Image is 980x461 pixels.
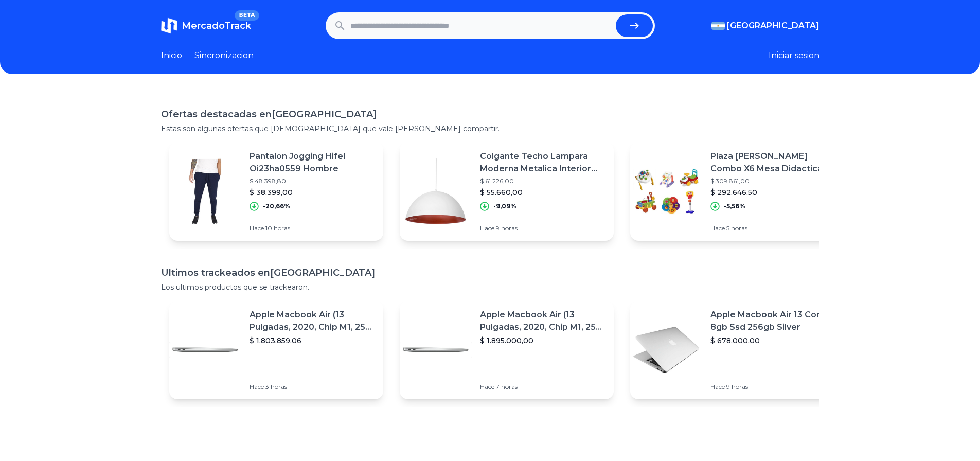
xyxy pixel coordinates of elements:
p: Plaza [PERSON_NAME] Combo X6 Mesa Didactica Rompecabeza Aro Pata [710,150,836,175]
span: BETA [235,10,259,21]
a: Featured imageColgante Techo Lampara Moderna Metalica Interior Cobre$ 61.226,00$ 55.660,00-9,09%H... [400,142,614,241]
p: Pantalon Jogging Hifel Oi23ha0559 Hombre [250,150,375,175]
p: Hace 7 horas [480,383,605,391]
img: Argentina [711,22,725,30]
img: MercadoTrack [161,17,177,34]
p: Apple Macbook Air (13 Pulgadas, 2020, Chip M1, 256 Gb De Ssd, 8 Gb De Ram) - Plata [250,309,375,333]
p: $ 38.399,00 [250,187,375,198]
p: $ 55.660,00 [480,187,605,198]
img: Featured image [400,155,472,227]
p: Hace 5 horas [710,224,836,233]
p: Apple Macbook Air (13 Pulgadas, 2020, Chip M1, 256 Gb De Ssd, 8 Gb De Ram) - Plata [480,309,605,333]
img: Featured image [400,314,472,386]
p: $ 292.646,50 [710,187,836,198]
p: Estas son algunas ofertas que [DEMOGRAPHIC_DATA] que vale [PERSON_NAME] compartir. [161,123,819,134]
img: Featured image [169,155,241,227]
h1: Ultimos trackeados en [GEOGRAPHIC_DATA] [161,265,819,280]
span: MercadoTrack [182,20,251,31]
a: Featured imageApple Macbook Air (13 Pulgadas, 2020, Chip M1, 256 Gb De Ssd, 8 Gb De Ram) - Plata$... [169,300,383,399]
a: MercadoTrackBETA [161,17,251,34]
img: Featured image [630,155,702,227]
p: Hace 9 horas [710,383,836,391]
img: Featured image [169,314,241,386]
button: Iniciar sesion [769,49,819,62]
p: $ 309.861,00 [710,177,836,185]
p: $ 61.226,00 [480,177,605,185]
p: $ 1.803.859,06 [250,335,375,346]
a: Featured imageApple Macbook Air (13 Pulgadas, 2020, Chip M1, 256 Gb De Ssd, 8 Gb De Ram) - Plata$... [400,300,614,399]
p: Apple Macbook Air 13 Core I5 8gb Ssd 256gb Silver [710,309,836,333]
p: Los ultimos productos que se trackearon. [161,282,819,292]
p: Hace 10 horas [250,224,375,233]
p: $ 48.398,80 [250,177,375,185]
p: $ 1.895.000,00 [480,335,605,346]
p: $ 678.000,00 [710,335,836,346]
p: Hace 9 horas [480,224,605,233]
p: Hace 3 horas [250,383,375,391]
a: Inicio [161,49,182,62]
h1: Ofertas destacadas en [GEOGRAPHIC_DATA] [161,107,819,121]
a: Featured imagePantalon Jogging Hifel Oi23ha0559 Hombre$ 48.398,80$ 38.399,00-20,66%Hace 10 horas [169,142,383,241]
span: [GEOGRAPHIC_DATA] [727,20,819,32]
button: [GEOGRAPHIC_DATA] [711,20,819,32]
img: Featured image [630,314,702,386]
a: Featured imageApple Macbook Air 13 Core I5 8gb Ssd 256gb Silver$ 678.000,00Hace 9 horas [630,300,844,399]
p: Colgante Techo Lampara Moderna Metalica Interior Cobre [480,150,605,175]
p: -20,66% [263,202,290,210]
a: Sincronizacion [194,49,254,62]
p: -9,09% [493,202,516,210]
p: -5,56% [724,202,745,210]
a: Featured imagePlaza [PERSON_NAME] Combo X6 Mesa Didactica Rompecabeza Aro Pata$ 309.861,00$ 292.6... [630,142,844,241]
